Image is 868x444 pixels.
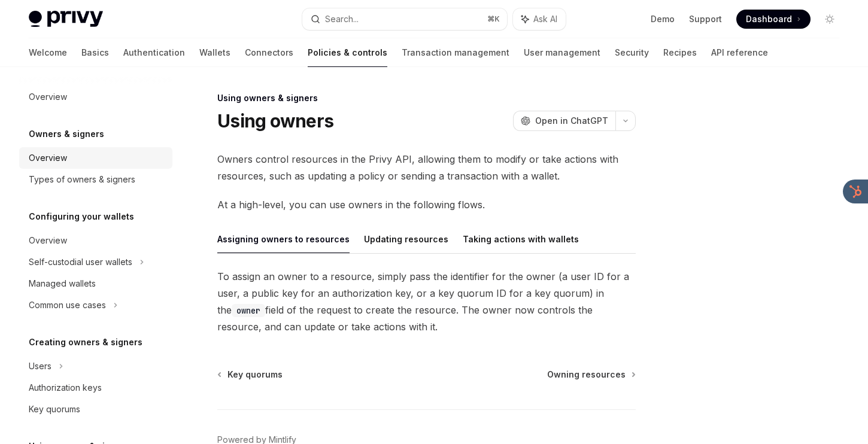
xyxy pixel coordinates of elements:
[547,369,626,381] span: Owning resources
[533,13,557,25] span: Ask AI
[19,147,172,169] a: Overview
[217,92,636,104] div: Using owners & signers
[19,377,172,399] a: Authorization keys
[535,115,608,127] span: Open in ChatGPT
[19,273,172,294] a: Managed wallets
[217,268,636,335] span: To assign an owner to a resource, simply pass the identifier for the owner (a user ID for a user,...
[29,381,102,395] div: Authorization keys
[29,151,67,165] div: Overview
[513,111,615,131] button: Open in ChatGPT
[217,196,636,213] span: At a high-level, you can use owners in the following flows.
[663,38,697,67] a: Recipes
[245,38,293,67] a: Connectors
[19,230,172,251] a: Overview
[308,38,387,67] a: Policies & controls
[364,225,448,253] button: Updating resources
[29,127,104,141] h5: Owners & signers
[29,255,132,269] div: Self-custodial user wallets
[513,8,566,30] button: Ask AI
[29,90,67,104] div: Overview
[746,13,792,25] span: Dashboard
[29,359,51,373] div: Users
[19,399,172,420] a: Key quorums
[218,369,283,381] a: Key quorums
[689,13,722,25] a: Support
[217,151,636,184] span: Owners control resources in the Privy API, allowing them to modify or take actions with resources...
[29,335,142,349] h5: Creating owners & signers
[227,369,283,381] span: Key quorums
[199,38,230,67] a: Wallets
[615,38,649,67] a: Security
[29,276,96,291] div: Managed wallets
[29,11,103,28] img: light logo
[29,298,106,312] div: Common use cases
[463,225,579,253] button: Taking actions with wallets
[29,172,135,187] div: Types of owners & signers
[217,110,333,132] h1: Using owners
[29,209,134,224] h5: Configuring your wallets
[19,86,172,108] a: Overview
[820,10,839,29] button: Toggle dark mode
[325,12,359,26] div: Search...
[487,14,500,24] span: ⌘ K
[651,13,675,25] a: Demo
[19,169,172,190] a: Types of owners & signers
[232,304,265,317] code: owner
[29,38,67,67] a: Welcome
[81,38,109,67] a: Basics
[711,38,768,67] a: API reference
[736,10,811,29] a: Dashboard
[123,38,185,67] a: Authentication
[402,38,509,67] a: Transaction management
[29,402,80,416] div: Key quorums
[29,233,67,248] div: Overview
[524,38,600,67] a: User management
[547,369,635,381] a: Owning resources
[217,225,350,253] button: Assigning owners to resources
[302,8,508,30] button: Search...⌘K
